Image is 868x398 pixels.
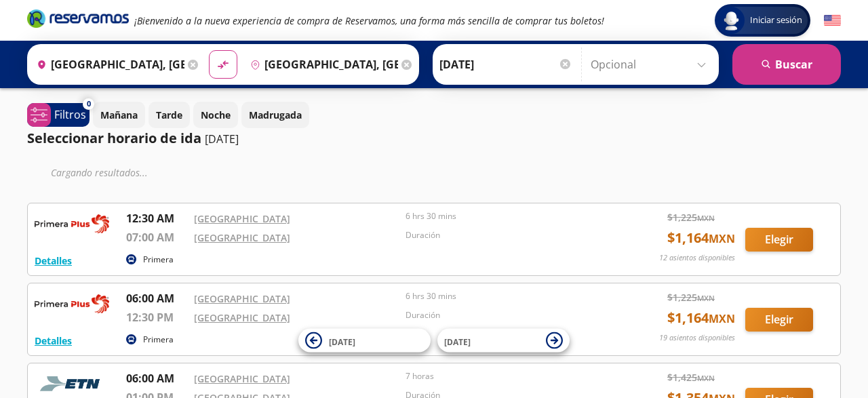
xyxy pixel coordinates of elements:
[745,14,808,27] span: Iniciar sesión
[697,213,715,223] small: MXN
[444,336,471,347] span: [DATE]
[126,290,187,306] p: 06:00 AM
[709,231,735,246] small: MXN
[54,106,86,123] p: Filtros
[35,370,109,397] img: RESERVAMOS
[27,103,90,127] button: 0Filtros
[205,131,239,147] p: [DATE]
[667,290,715,304] span: $ 1,225
[194,372,290,385] a: [GEOGRAPHIC_DATA]
[591,47,712,81] input: Opcional
[245,47,398,81] input: Buscar Destino
[93,102,145,128] button: Mañana
[241,102,309,128] button: Madrugada
[667,308,735,328] span: $ 1,164
[35,210,109,237] img: RESERVAMOS
[126,370,187,386] p: 06:00 AM
[709,311,735,326] small: MXN
[194,231,290,244] a: [GEOGRAPHIC_DATA]
[201,108,231,122] p: Noche
[156,108,182,122] p: Tarde
[406,229,610,241] p: Duración
[659,332,735,344] p: 19 asientos disponibles
[329,336,355,347] span: [DATE]
[149,102,190,128] button: Tarde
[31,47,184,81] input: Buscar Origen
[126,210,187,226] p: 12:30 AM
[667,228,735,248] span: $ 1,164
[126,309,187,325] p: 12:30 PM
[27,8,129,33] a: Brand Logo
[406,370,610,382] p: 7 horas
[27,128,201,148] p: Seleccionar horario de ida
[406,210,610,222] p: 6 hrs 30 mins
[126,229,187,245] p: 07:00 AM
[35,290,109,317] img: RESERVAMOS
[732,44,841,85] button: Buscar
[143,334,174,346] p: Primera
[35,254,72,268] button: Detalles
[100,108,138,122] p: Mañana
[87,98,91,110] span: 0
[249,108,302,122] p: Madrugada
[745,228,813,252] button: Elegir
[194,292,290,305] a: [GEOGRAPHIC_DATA]
[35,334,72,348] button: Detalles
[659,252,735,264] p: 12 asientos disponibles
[745,308,813,332] button: Elegir
[27,8,129,28] i: Brand Logo
[51,166,148,179] em: Cargando resultados ...
[143,254,174,266] p: Primera
[439,47,572,81] input: Elegir Fecha
[406,290,610,302] p: 6 hrs 30 mins
[437,329,570,353] button: [DATE]
[667,210,715,224] span: $ 1,225
[194,212,290,225] a: [GEOGRAPHIC_DATA]
[697,373,715,383] small: MXN
[824,12,841,29] button: English
[193,102,238,128] button: Noche
[134,14,604,27] em: ¡Bienvenido a la nueva experiencia de compra de Reservamos, una forma más sencilla de comprar tus...
[406,309,610,321] p: Duración
[194,311,290,324] a: [GEOGRAPHIC_DATA]
[298,329,431,353] button: [DATE]
[667,370,715,384] span: $ 1,425
[697,293,715,303] small: MXN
